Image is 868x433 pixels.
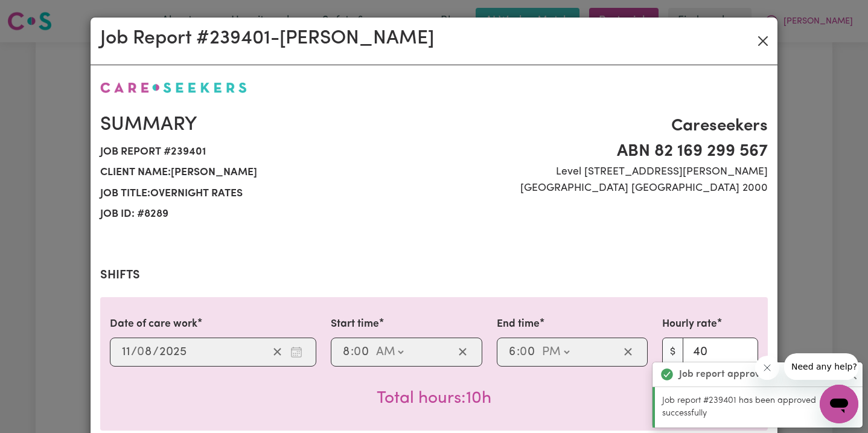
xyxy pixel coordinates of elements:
[268,343,287,361] button: Clear date
[100,268,768,283] h2: Shifts
[354,343,370,361] input: --
[753,31,773,51] button: Close
[520,346,527,358] span: 0
[508,343,517,361] input: --
[342,343,351,361] input: --
[100,114,427,136] h2: Summary
[153,345,159,359] span: /
[441,181,768,196] span: [GEOGRAPHIC_DATA] [GEOGRAPHIC_DATA] 2000
[662,316,717,332] label: Hourly rate
[131,345,137,359] span: /
[121,343,131,361] input: --
[755,356,779,380] iframe: Close message
[100,142,427,162] span: Job report # 239401
[159,343,187,361] input: ----
[520,343,536,361] input: --
[679,367,771,382] strong: Job report approved
[662,394,855,420] p: Job report #239401 has been approved successfully
[662,338,683,367] span: $
[100,82,247,93] img: Careseekers logo
[351,345,354,359] span: :
[287,343,306,361] button: Enter the date of care work
[137,346,144,358] span: 0
[100,27,434,50] h2: Job Report # 239401 - [PERSON_NAME]
[820,385,858,423] iframe: Button to launch messaging window
[441,114,768,139] span: Careseekers
[100,204,427,225] span: Job ID: # 8289
[441,139,768,164] span: ABN 82 169 299 567
[497,316,540,332] label: End time
[784,353,858,380] iframe: Message from company
[517,345,520,359] span: :
[100,184,427,204] span: Job title: Overnight Rates
[377,390,491,407] span: Total hours worked: 10 hours
[100,162,427,183] span: Client name: [PERSON_NAME]
[354,346,361,358] span: 0
[138,343,153,361] input: --
[110,316,197,332] label: Date of care work
[331,316,379,332] label: Start time
[441,164,768,180] span: Level [STREET_ADDRESS][PERSON_NAME]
